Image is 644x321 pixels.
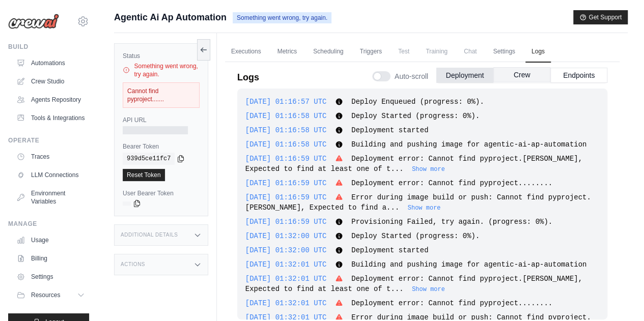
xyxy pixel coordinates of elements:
div: Manage [8,220,89,228]
span: Deployment error: Cannot find pyproject.[PERSON_NAME], Expected to find at least one of t... [245,155,582,173]
span: Deployment error: Cannot find pyproject.[PERSON_NAME], Expected to find at least one of t... [245,275,582,293]
a: Executions [225,41,267,63]
span: [DATE] 01:32:00 UTC [245,232,327,240]
span: Deploy Started (progress: 0%). [351,232,480,240]
a: Crew Studio [12,73,89,90]
span: Training is not available until the deployment is complete [419,41,454,62]
span: [DATE] 01:32:01 UTC [245,299,327,307]
span: Auto-scroll [395,71,428,81]
a: Logs [525,41,551,63]
div: Something went wrong, try again. [123,62,200,78]
code: 939d5ce11fc7 [123,153,175,165]
h3: Actions [121,261,145,268]
h3: Additional Details [121,232,178,238]
label: API URL [123,116,200,124]
span: Deployment started [351,246,428,254]
button: Show more [408,204,441,212]
span: Building and pushing image for agentic-ai-ap-automation [351,140,586,149]
a: Metrics [271,41,303,63]
div: Cannot find pyproject....... [123,82,200,108]
button: Endpoints [550,68,607,83]
span: Something went wrong, try again. [233,12,331,23]
span: [DATE] 01:16:59 UTC [245,218,327,226]
p: Logs [237,70,259,84]
span: Deployment error: Cannot find pyproject........ [351,179,552,187]
span: [DATE] 01:16:59 UTC [245,179,327,187]
img: Logo [8,14,59,29]
span: Deploy Enqueued (progress: 0%). [351,98,484,106]
button: Crew [493,67,550,82]
span: [DATE] 01:16:59 UTC [245,155,327,163]
button: Deployment [436,68,493,83]
span: Deployment error: Cannot find pyproject........ [351,299,552,307]
a: Agents Repository [12,92,89,108]
iframe: Chat Widget [593,272,644,321]
button: Get Support [573,10,628,24]
a: Reset Token [123,169,165,181]
a: Billing [12,250,89,267]
span: Error during image build or push: Cannot find pyproject.[PERSON_NAME], Expected to find a... [245,193,591,212]
div: Build [8,43,89,51]
button: Show more [412,285,445,294]
span: [DATE] 01:16:59 UTC [245,193,327,201]
a: Tools & Integrations [12,110,89,126]
a: Triggers [354,41,388,63]
span: Building and pushing image for agentic-ai-ap-automation [351,260,586,269]
span: [DATE] 01:16:58 UTC [245,126,327,134]
span: Agentic Ai Ap Automation [114,10,227,24]
a: Scheduling [307,41,349,63]
span: Test [392,41,415,62]
span: [DATE] 01:16:58 UTC [245,112,327,120]
span: [DATE] 01:16:57 UTC [245,98,327,106]
button: Show more [412,165,445,173]
a: LLM Connections [12,167,89,183]
span: Chat is not available until the deployment is complete [458,41,483,62]
a: Settings [12,269,89,285]
label: User Bearer Token [123,189,200,197]
a: Automations [12,55,89,71]
label: Bearer Token [123,142,200,151]
span: Provisioning Failed, try again. (progress: 0%). [351,218,552,226]
span: Resources [31,291,60,299]
span: Deploy Started (progress: 0%). [351,112,480,120]
a: Usage [12,232,89,248]
span: [DATE] 01:32:01 UTC [245,260,327,269]
span: Deployment started [351,126,428,134]
a: Environment Variables [12,185,89,210]
span: [DATE] 01:16:58 UTC [245,140,327,149]
a: Settings [487,41,521,63]
span: [DATE] 01:32:00 UTC [245,246,327,254]
label: Status [123,52,200,60]
a: Traces [12,149,89,165]
span: [DATE] 01:32:01 UTC [245,275,327,283]
div: Operate [8,136,89,144]
button: Resources [12,287,89,303]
